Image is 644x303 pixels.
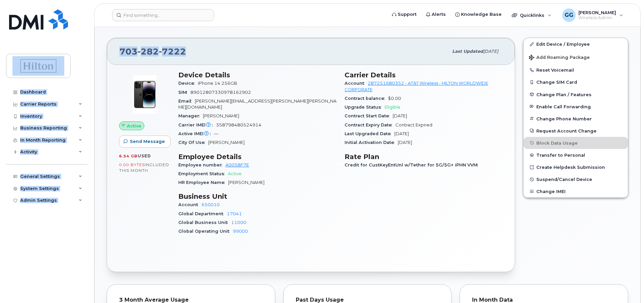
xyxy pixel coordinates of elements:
[345,96,388,101] span: Contract balance
[524,64,628,76] button: Reset Voicemail
[345,81,368,86] span: Account
[345,113,393,118] span: Contract Start Date
[524,161,628,173] a: Create Helpdesk Submission
[578,10,616,15] span: [PERSON_NAME]
[225,162,249,167] a: A0058F7E
[178,162,225,167] span: Employee number
[228,171,242,176] span: Active
[228,180,264,185] span: [PERSON_NAME]
[578,15,616,21] span: Wireless Admin
[524,76,628,88] button: Change SIM Card
[461,11,502,18] span: Knowledge Base
[345,153,503,161] h3: Rate Plan
[138,153,151,158] span: used
[178,90,190,95] span: SIM
[345,81,488,92] a: 287251680352 - AT&T Wireless - HILTON WORLDWIDE CORPORATE
[536,92,592,97] span: Change Plan / Features
[394,131,409,136] span: [DATE]
[345,122,395,127] span: Contract Expiry Date
[387,8,421,21] a: Support
[214,131,218,136] span: —
[395,122,432,127] span: Contract Expired
[119,136,171,148] button: Send Message
[451,8,506,21] a: Knowledge Base
[520,12,544,18] span: Quicklinks
[524,38,628,50] a: Edit Device / Employee
[524,88,628,101] button: Change Plan / Features
[178,140,208,145] span: City Of Use
[398,11,417,18] span: Support
[345,131,394,136] span: Last Upgraded Date
[231,220,246,225] a: 11000
[198,81,237,86] span: iPhone 14 256GB
[233,229,248,234] a: 99000
[393,113,407,118] span: [DATE]
[524,149,628,161] button: Transfer to Personal
[112,9,214,21] input: Find something...
[524,125,628,137] button: Request Account Change
[127,123,141,129] span: Active
[421,8,451,21] a: Alerts
[178,81,198,86] span: Device
[202,202,220,207] a: 650010
[565,11,573,19] span: GG
[124,74,165,115] img: image20231002-3703462-njx0qo.jpeg
[208,140,245,145] span: [PERSON_NAME]
[119,162,145,167] span: 0.00 Bytes
[432,11,446,18] span: Alerts
[524,50,628,64] button: Add Roaming Package
[159,46,186,56] span: 7222
[178,171,228,176] span: Employment Status
[178,131,214,136] span: Active IMEI
[615,274,639,298] iframe: Messenger Launcher
[178,229,233,234] span: Global Operating Unit
[345,140,398,145] span: Initial Activation Date
[178,192,336,200] h3: Business Unit
[130,138,165,145] span: Send Message
[558,8,628,22] div: Gwendolyn Garrison
[345,105,385,110] span: Upgrade Status
[119,154,138,158] span: 6.54 GB
[178,71,336,79] h3: Device Details
[536,177,592,182] span: Suspend/Cancel Device
[345,71,503,79] h3: Carrier Details
[190,90,251,95] span: 89012807330978162902
[178,202,202,207] span: Account
[385,105,400,110] span: Eligible
[178,153,336,161] h3: Employee Details
[138,46,159,56] span: 282
[388,96,401,101] span: $0.00
[452,49,483,54] span: Last updated
[529,55,590,61] span: Add Roaming Package
[524,173,628,185] button: Suspend/Cancel Device
[524,113,628,125] button: Change Phone Number
[524,185,628,197] button: Change IMEI
[178,113,203,118] span: Manager
[178,122,216,127] span: Carrier IMEI
[227,211,242,216] a: 17041
[483,49,498,54] span: [DATE]
[178,99,336,110] span: [PERSON_NAME][EMAIL_ADDRESS][PERSON_NAME][PERSON_NAME][DOMAIN_NAME]
[536,104,591,109] span: Enable Call Forwarding
[398,140,412,145] span: [DATE]
[524,101,628,113] button: Enable Call Forwarding
[178,220,231,225] span: Global Business Unit
[203,113,239,118] span: [PERSON_NAME]
[119,46,186,56] span: 703
[178,99,195,104] span: Email
[524,137,628,149] button: Block Data Usage
[216,122,261,127] span: 358798480524914
[178,211,227,216] span: Global Department
[507,8,556,22] div: Quicklinks
[345,162,481,167] span: Credit for CustKeyEntUnl w/Tether for 5G/5G+ iPHN VVM
[178,180,228,185] span: HR Employee Name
